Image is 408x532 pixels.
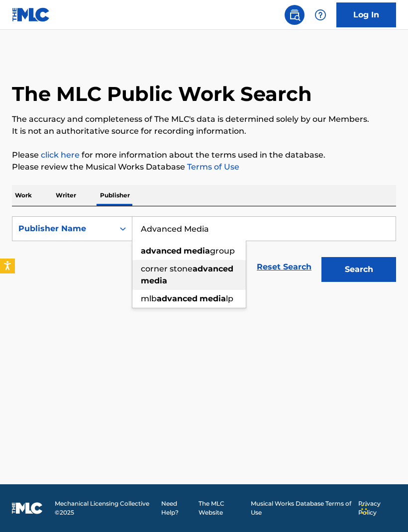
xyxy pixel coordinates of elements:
[321,257,396,282] button: Search
[289,9,301,21] img: search
[184,246,210,256] strong: media
[252,256,316,278] a: Reset Search
[53,185,79,206] p: Writer
[210,246,235,256] span: group
[200,294,226,303] strong: media
[251,499,352,517] a: Musical Works Database Terms of Use
[185,162,239,172] a: Terms of Use
[157,294,198,303] strong: advanced
[314,9,326,21] img: help
[141,276,167,285] strong: media
[41,150,80,160] a: click here
[226,294,233,303] span: lp
[12,216,396,287] form: Search Form
[141,264,193,273] span: corner stone
[12,161,396,173] p: Please review the Musical Works Database
[310,5,330,25] div: Help
[55,499,155,517] span: Mechanical Licensing Collective © 2025
[12,149,396,161] p: Please for more information about the terms used in the database.
[18,223,108,235] div: Publisher Name
[12,82,312,106] h1: The MLC Public Work Search
[199,499,245,517] a: The MLC Website
[141,294,157,303] span: mlb
[12,113,396,125] p: The accuracy and completeness of The MLC's data is determined solely by our Members.
[12,125,396,137] p: It is not an authoritative source for recording information.
[361,494,367,524] div: Drag
[285,5,305,25] a: Public Search
[358,484,408,532] iframe: Chat Widget
[161,499,193,517] a: Need Help?
[12,502,43,514] img: logo
[193,264,233,273] strong: advanced
[12,185,35,206] p: Work
[97,185,133,206] p: Publisher
[12,7,50,22] img: MLC Logo
[141,246,182,256] strong: advanced
[336,2,396,27] a: Log In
